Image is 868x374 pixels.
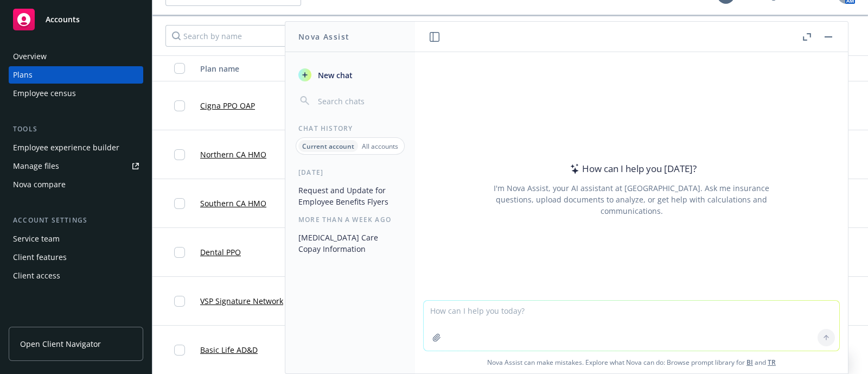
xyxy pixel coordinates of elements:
[174,100,185,111] input: Toggle Row Selected
[9,66,143,84] a: Plans
[13,48,47,65] div: Overview
[9,124,143,135] div: Tools
[285,124,415,133] div: Chat History
[419,351,844,373] span: Nova Assist can make mistakes. Explore what Nova can do: Browse prompt library for and
[174,247,185,258] input: Toggle Row Selected
[9,157,143,175] a: Manage files
[174,296,185,307] input: Toggle Row Selected
[9,4,143,35] a: Accounts
[302,142,354,151] p: Current account
[13,176,66,193] div: Nova compare
[9,85,143,102] a: Employee census
[294,65,406,85] button: New chat
[13,267,60,284] div: Client access
[9,249,143,266] a: Client features
[9,230,143,248] a: Service team
[200,295,283,307] a: VSP Signature Network
[13,66,33,84] div: Plans
[9,267,143,284] a: Client access
[165,25,374,47] input: Search by name
[200,344,258,356] a: Basic Life AD&D
[285,215,415,224] div: More than a week ago
[46,15,80,24] span: Accounts
[13,85,76,102] div: Employee census
[174,149,185,160] input: Toggle Row Selected
[9,176,143,193] a: Nova compare
[200,246,241,258] a: Dental PPO
[479,182,784,217] div: I'm Nova Assist, your AI assistant at [GEOGRAPHIC_DATA]. Ask me insurance questions, upload docum...
[13,249,67,266] div: Client features
[316,69,353,81] span: New chat
[174,63,185,74] input: Select all
[316,93,402,109] input: Search chats
[9,139,143,156] a: Employee experience builder
[768,358,776,367] a: TR
[298,31,349,42] h1: Nova Assist
[20,338,101,350] span: Open Client Navigator
[746,358,753,367] a: BI
[9,48,143,65] a: Overview
[200,63,288,74] div: Plan name
[174,198,185,209] input: Toggle Row Selected
[362,142,398,151] p: All accounts
[13,230,60,248] div: Service team
[174,345,185,356] input: Toggle Row Selected
[9,215,143,226] div: Account settings
[200,100,255,111] a: Cigna PPO OAP
[294,229,406,258] button: [MEDICAL_DATA] Care Copay Information
[200,198,266,209] a: Southern CA HMO
[567,162,697,176] div: How can I help you [DATE]?
[285,168,415,177] div: [DATE]
[13,139,119,156] div: Employee experience builder
[196,55,304,81] button: Plan name
[13,157,59,175] div: Manage files
[294,181,406,211] button: Request and Update for Employee Benefits Flyers
[200,149,266,160] a: Northern CA HMO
